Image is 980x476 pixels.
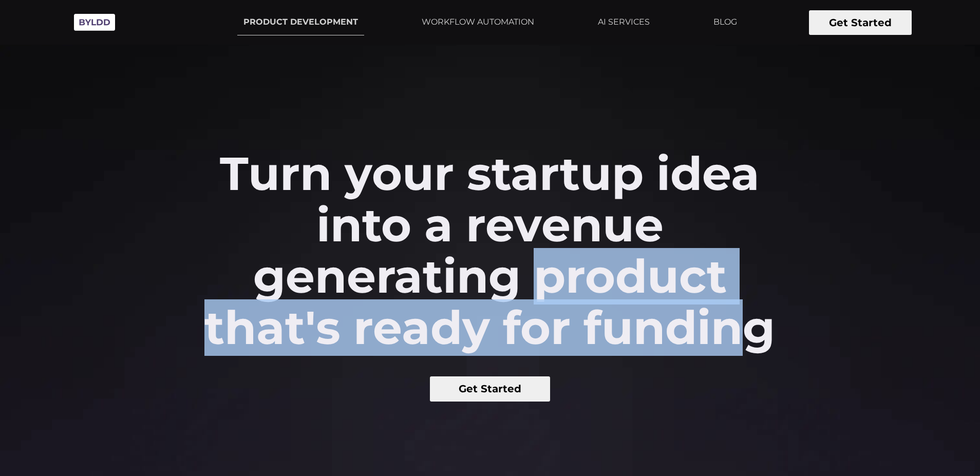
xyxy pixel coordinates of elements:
[196,148,784,353] h2: Turn your startup idea into a revenue generating product that's ready for funding
[416,9,540,35] a: WORKFLOW AUTOMATION
[809,10,912,35] button: Get Started
[707,9,743,35] a: BLOG
[430,376,551,402] button: Get Started
[69,8,120,36] img: Byldd - Product Development Company
[237,9,364,35] a: PRODUCT DEVELOPMENT
[592,9,656,35] a: AI SERVICES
